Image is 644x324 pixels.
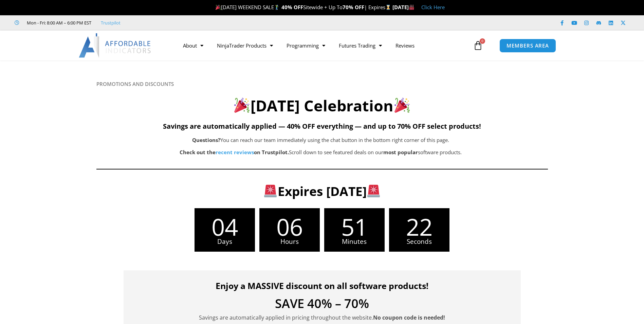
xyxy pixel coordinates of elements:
[210,38,280,53] a: NinjaTrader Products
[195,215,255,238] span: 04
[192,137,220,143] b: Questions?
[96,81,548,87] h6: PROMOTIONS AND DISCOUNTS
[130,136,511,145] p: You can reach our team immediately using the chat button in the bottom right corner of this page.
[96,122,548,130] h5: Savings are automatically applied — 40% OFF everything — and up to 70% OFF select products!
[180,149,289,156] strong: Check out the on Trustpilot.
[480,38,485,44] span: 0
[421,4,445,11] a: Click Here
[409,5,414,10] img: 🏭
[324,215,385,238] span: 51
[96,96,548,116] h2: [DATE] Celebration
[134,313,511,322] p: Savings are automatically applied in pricing throughout the website.
[216,149,254,156] a: recent reviews
[134,281,511,291] h4: Enjoy a MASSIVE discount on all software products!
[101,19,121,27] a: Trustpilot
[214,4,392,11] span: [DATE] WEEKEND SALE Sitewide + Up To | Expires
[264,185,277,197] img: 🚨
[234,97,250,113] img: 🎉
[367,185,380,197] img: 🚨
[332,38,389,53] a: Futures Trading
[176,38,210,53] a: About
[259,215,320,238] span: 06
[281,4,303,11] strong: 40% OFF
[373,314,445,321] strong: No coupon code is needed!
[389,238,449,245] span: Seconds
[343,4,364,11] strong: 70% OFF
[499,39,556,53] a: MEMBERS AREA
[394,97,410,113] img: 🎉
[132,183,512,199] h3: Expires [DATE]
[79,33,152,58] img: LogoAI | Affordable Indicators – NinjaTrader
[463,36,493,55] a: 0
[130,148,511,157] p: Scroll down to see featured deals on our software products.
[280,38,332,53] a: Programming
[389,215,449,238] span: 22
[274,5,279,10] img: 🏌️‍♂️
[389,38,421,53] a: Reviews
[216,5,221,10] img: 🎉
[259,238,320,245] span: Hours
[324,238,385,245] span: Minutes
[134,298,511,310] h4: SAVE 40% – 70%
[25,19,91,27] span: Mon - Fri: 8:00 AM – 6:00 PM EST
[383,149,418,156] b: most popular
[392,4,415,11] strong: [DATE]
[507,43,549,48] span: MEMBERS AREA
[176,38,472,53] nav: Menu
[386,5,391,10] img: ⌛
[195,238,255,245] span: Days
